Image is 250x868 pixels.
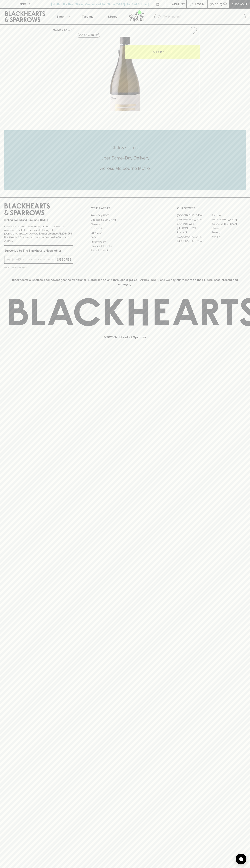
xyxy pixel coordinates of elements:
[91,222,159,226] a: Careers
[211,235,246,239] a: Prahran
[91,244,159,248] a: Shipping Information
[195,2,204,6] p: Login
[177,235,211,239] a: [GEOGRAPHIC_DATA]
[4,266,73,269] p: We will never spam you
[4,155,246,161] h5: Uber Same-Day Delivery
[91,248,159,253] a: Terms & Conditions
[211,222,246,226] a: [GEOGRAPHIC_DATA]
[211,218,246,222] a: [GEOGRAPHIC_DATA]
[75,9,100,24] a: Tastings
[50,9,75,24] button: Shop
[7,257,55,262] input: e.g. jane@blackheartsandsparrows.com.au
[100,9,125,24] a: Stores
[91,218,159,222] a: Business & Bulk Gifting
[4,218,73,222] p: Sibling owned and run since [DATE]
[4,145,246,151] h5: Click & Collect
[163,14,243,20] input: Try "Pinot noir"
[50,37,200,111] img: 31064.png
[211,226,246,230] a: Fitzroy
[39,232,72,235] strong: Liquor License #32064953
[77,33,100,38] button: Add to wishlist
[91,235,159,240] a: FAQ's
[91,206,159,210] p: OTHER AREAS
[55,256,73,263] button: SUBSCRIBE
[224,3,226,5] p: 0
[177,213,211,218] a: [GEOGRAPHIC_DATA]
[210,2,218,6] p: $0.00
[4,225,73,243] p: It is against the law to sell or supply alcohol to, or to obtain alcohol on behalf of a person un...
[91,213,159,218] a: Bottle Drop FAQ's
[239,857,243,861] img: bubble-icon
[82,14,93,19] p: Tastings
[53,28,61,31] a: HOME
[56,14,64,19] p: Shop
[177,218,211,222] a: [GEOGRAPHIC_DATA]
[19,2,31,6] p: FIND US
[177,230,211,235] a: Fitzroy North
[177,222,211,226] a: Brunswick West
[91,231,159,235] a: Gift Cards
[4,130,246,190] div: Call to action block
[108,14,117,19] p: Stores
[56,257,71,262] p: SUBSCRIBE
[64,28,72,31] a: SHOP
[177,206,246,210] p: OUR STORES
[231,2,247,6] p: Checkout
[125,45,200,59] button: ADD TO CART
[177,226,211,230] a: [PERSON_NAME]
[211,230,246,235] a: Geelong
[7,278,243,286] p: Blackhearts & Sparrows acknowledges the traditional Custodians of land throughout [GEOGRAPHIC_DAT...
[91,240,159,244] a: Privacy Policy
[4,248,73,253] p: Subscribe to The Blackhearts Newsletter
[4,165,246,171] h5: Across Melbourne Metro
[91,226,159,231] a: Contact Us
[211,213,246,218] a: Braddon
[153,50,172,54] p: ADD TO CART
[188,26,198,35] button: Add to wishlist
[177,239,211,243] a: [GEOGRAPHIC_DATA]
[172,2,185,6] p: Wishlist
